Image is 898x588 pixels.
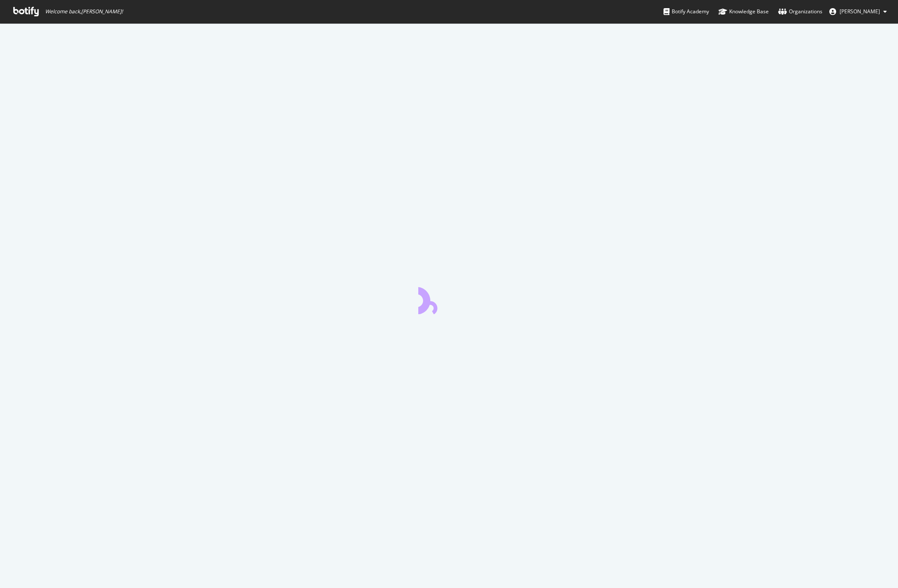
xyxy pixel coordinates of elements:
[840,8,880,15] span: Emma Hartley
[822,5,894,18] button: [PERSON_NAME]
[664,7,709,16] div: Botify Academy
[45,8,123,15] span: Welcome back, [PERSON_NAME] !
[718,7,769,16] div: Knowledge Base
[418,283,480,314] div: animation
[778,7,822,16] div: Organizations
